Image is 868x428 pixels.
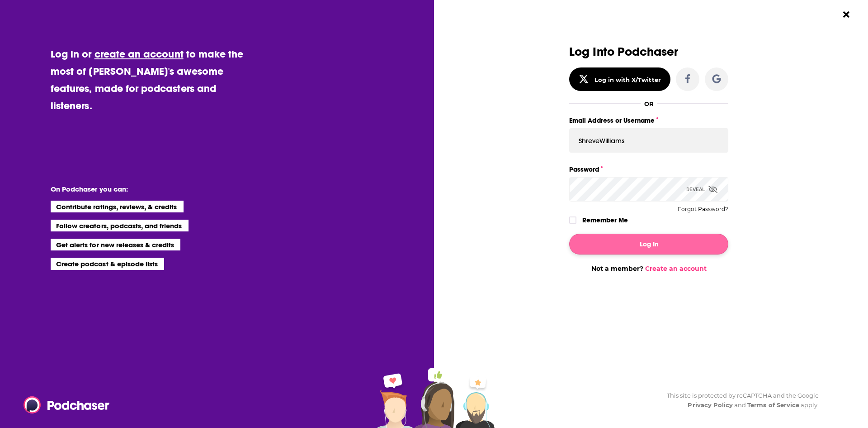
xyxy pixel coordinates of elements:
[569,234,728,255] button: Log In
[51,258,164,269] li: Create podcast & episode lists
[678,206,728,212] button: Forgot Password?
[645,264,707,273] a: Create an account
[569,67,670,91] button: Log in with X/Twitter
[686,177,717,202] div: Reveal
[24,396,110,414] img: Podchaser - Follow, Share and Rate Podcasts
[569,264,728,273] div: Not a member?
[594,76,661,83] div: Log in with X/Twitter
[747,401,799,409] a: Terms of Service
[660,391,819,410] div: This site is protected by reCAPTCHA and the Google and apply.
[51,239,180,250] li: Get alerts for new releases & credits
[51,185,231,193] li: On Podchaser you can:
[569,115,728,126] label: Email Address or Username
[569,45,728,58] h3: Log Into Podchaser
[24,396,103,414] a: Podchaser - Follow, Share and Rate Podcasts
[94,48,184,60] a: create an account
[51,201,184,212] li: Contribute ratings, reviews, & credits
[644,100,654,107] div: OR
[688,401,733,409] a: Privacy Policy
[569,164,728,175] label: Password
[582,214,628,226] label: Remember Me
[838,6,855,23] button: Close Button
[569,128,728,153] input: Email Address or Username
[51,220,189,231] li: Follow creators, podcasts, and friends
